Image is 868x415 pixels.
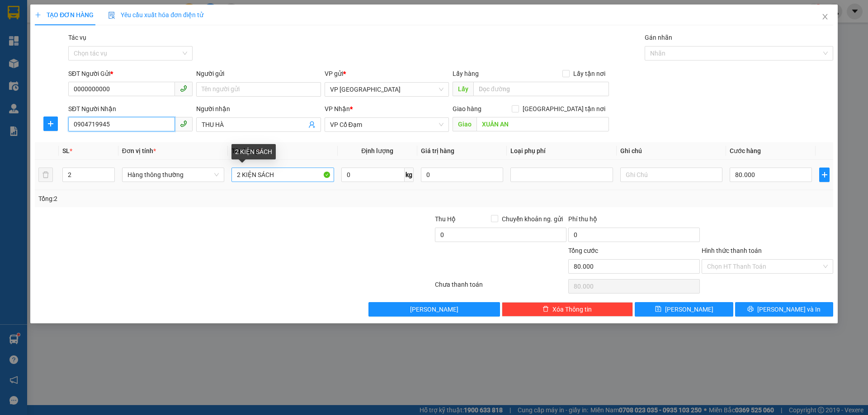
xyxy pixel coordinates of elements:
[434,280,567,295] div: Chưa thanh toán
[812,5,838,30] button: Close
[308,121,316,128] span: user-add
[453,70,479,77] span: Lấy hàng
[231,168,334,182] input: VD: Bàn, Ghế
[570,69,609,79] span: Lấy tận nơi
[68,34,86,41] label: Tác vụ
[196,69,321,79] div: Người gửi
[747,306,754,313] span: printer
[435,215,456,223] span: Thu Hộ
[665,304,713,314] span: [PERSON_NAME]
[330,83,443,96] span: VP Hà Đông
[821,13,829,20] span: close
[108,11,203,19] span: Yêu cầu xuất hóa đơn điện tử
[43,117,58,131] button: plus
[68,69,193,79] div: SĐT Người Gửi
[421,147,454,154] span: Giá trị hàng
[410,304,458,314] span: [PERSON_NAME]
[502,302,633,317] button: deleteXóa Thông tin
[85,22,378,33] li: Cổ Đạm, xã [GEOGRAPHIC_DATA], [GEOGRAPHIC_DATA]
[11,11,57,56] img: logo.jpg
[820,171,829,178] span: plus
[507,142,616,160] th: Loại phụ phí
[552,304,592,314] span: Xóa Thông tin
[421,168,503,182] input: 0
[180,120,187,127] span: phone
[735,302,833,317] button: printer[PERSON_NAME] và In
[473,82,609,96] input: Dọc đường
[108,12,115,19] img: icon
[645,34,672,41] label: Gán nhãn
[361,147,393,154] span: Định lượng
[568,214,700,228] div: Phí thu hộ
[617,142,726,160] th: Ghi chú
[44,120,57,127] span: plus
[127,168,219,182] span: Hàng thông thường
[453,105,481,112] span: Giao hàng
[476,117,609,131] input: Dọc đường
[655,306,661,313] span: save
[11,65,135,96] b: GỬI : VP [GEOGRAPHIC_DATA]
[405,168,414,182] span: kg
[325,105,350,112] span: VP Nhận
[620,168,722,182] input: Ghi Chú
[68,104,193,114] div: SĐT Người Nhận
[819,168,829,182] button: plus
[453,82,473,96] span: Lấy
[519,104,609,114] span: [GEOGRAPHIC_DATA] tận nơi
[542,306,549,313] span: delete
[702,247,762,254] label: Hình thức thanh toán
[635,302,733,317] button: save[PERSON_NAME]
[568,247,598,254] span: Tổng cước
[62,147,70,154] span: SL
[453,117,476,131] span: Giao
[231,144,276,159] div: 2 KIỆN SÁCH
[325,69,449,79] div: VP gửi
[730,147,761,154] span: Cước hàng
[35,11,94,19] span: TẠO ĐƠN HÀNG
[38,168,53,182] button: delete
[180,85,187,92] span: phone
[38,194,335,204] div: Tổng: 2
[330,118,443,131] span: VP Cổ Đạm
[196,104,321,114] div: Người nhận
[85,33,378,45] li: Hotline: 1900252555
[35,12,41,18] span: plus
[757,304,821,314] span: [PERSON_NAME] và In
[368,302,500,317] button: [PERSON_NAME]
[122,147,156,154] span: Đơn vị tính
[498,214,566,224] span: Chuyển khoản ng. gửi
